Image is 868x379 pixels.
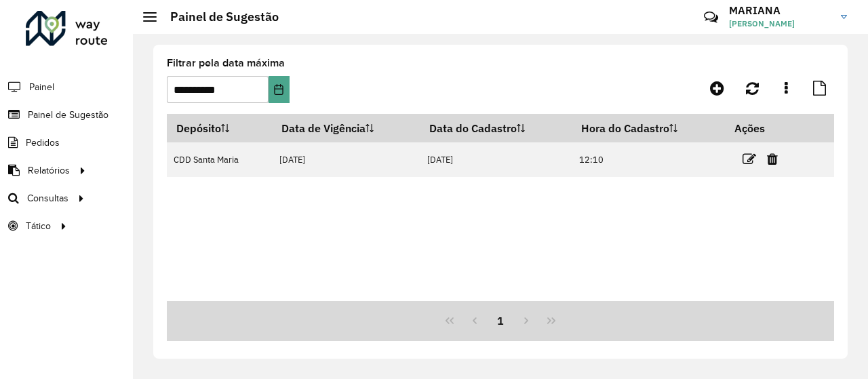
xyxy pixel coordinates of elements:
[743,150,756,168] a: Editar
[269,76,290,103] button: Choose Date
[725,114,806,142] th: Ações
[167,114,272,142] th: Depósito
[729,4,831,17] h3: MARIANA
[729,18,831,30] span: [PERSON_NAME]
[272,142,420,177] td: [DATE]
[420,142,572,177] td: [DATE]
[572,114,726,142] th: Hora do Cadastro
[696,3,726,32] a: Contato Rápido
[167,55,285,71] label: Filtrar pela data máxima
[28,163,70,178] span: Relatórios
[157,9,279,24] h2: Painel de Sugestão
[272,114,420,142] th: Data de Vigência
[167,142,272,177] td: CDD Santa Maria
[26,136,60,150] span: Pedidos
[27,191,68,205] span: Consultas
[420,114,572,142] th: Data do Cadastro
[767,150,778,168] a: Excluir
[28,108,108,122] span: Painel de Sugestão
[488,308,513,334] button: 1
[26,219,51,233] span: Tático
[572,142,726,177] td: 12:10
[29,80,54,94] span: Painel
